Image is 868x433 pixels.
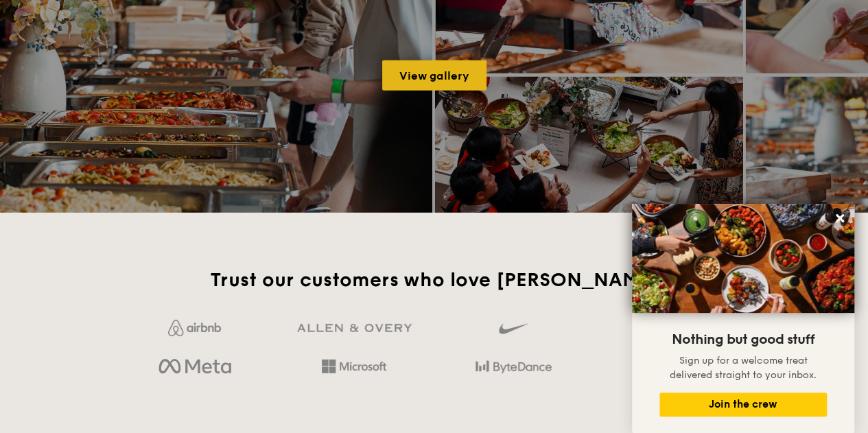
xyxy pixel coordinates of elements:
img: gdlseuq06himwAAAABJRU5ErkJggg== [499,317,528,340]
img: Jf4Dw0UUCKFd4aYAAAAASUVORK5CYII= [168,320,221,336]
span: Sign up for a welcome treat delivered straight to your inbox. [670,355,817,381]
button: Join the crew [659,393,827,417]
button: Close [829,207,851,229]
h2: Trust our customers who love [PERSON_NAME] [121,268,747,292]
img: GRg3jHAAAAABJRU5ErkJggg== [297,324,412,333]
img: bytedance.dc5c0c88.png [476,355,552,379]
img: DSC07876-Edit02-Large.jpeg [632,204,854,313]
img: Hd4TfVa7bNwuIo1gAAAAASUVORK5CYII= [322,360,386,373]
span: Nothing but good stuff [672,331,814,348]
img: meta.d311700b.png [159,355,231,379]
a: View gallery [382,60,486,91]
